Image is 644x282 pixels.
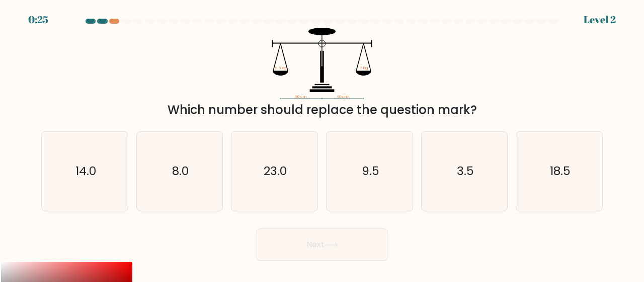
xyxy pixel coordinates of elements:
[584,12,616,27] div: Level 2
[28,12,48,27] div: 0:25
[75,163,96,180] text: 14.0
[264,163,287,180] text: 23.0
[172,163,189,180] text: 8.0
[337,94,348,99] tspan: 90 cm
[47,101,597,119] div: Which number should replace the question mark?
[257,229,387,261] button: Next
[360,65,368,71] tspan: ? kg
[550,163,571,180] text: 18.5
[295,94,306,99] tspan: 90 cm
[457,163,474,180] text: 3.5
[275,65,286,71] tspan: 9.5 kg
[361,163,379,180] text: 9.5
